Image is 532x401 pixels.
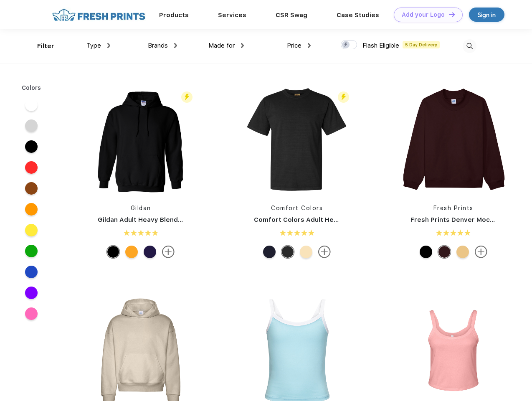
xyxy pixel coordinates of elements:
[475,246,487,258] img: more.svg
[174,43,177,48] img: dropdown.png
[162,246,175,258] img: more.svg
[463,39,476,53] img: desktop_search.svg
[159,11,189,19] a: Products
[254,216,390,223] a: Comfort Colors Adult Heavyweight T-Shirt
[362,42,399,49] span: Flash Eligible
[50,8,148,22] img: fo%20logo%202.webp
[85,84,196,195] img: func=resize&h=266
[107,246,119,258] div: Black
[107,43,110,48] img: dropdown.png
[287,42,301,49] span: Price
[403,41,440,48] span: 5 Day Delivery
[478,10,496,20] div: Sign in
[263,246,276,258] div: Navy
[125,246,138,258] div: Gold
[208,42,235,49] span: Made for
[241,84,352,195] img: func=resize&h=266
[86,42,101,49] span: Type
[241,43,244,48] img: dropdown.png
[281,246,294,258] div: Pepper
[148,42,168,49] span: Brands
[402,11,445,18] div: Add your Logo
[338,91,349,103] img: flash_active_toggle.svg
[308,43,311,48] img: dropdown.png
[181,91,193,103] img: flash_active_toggle.svg
[144,246,156,258] div: Purple
[300,246,312,258] div: Banana
[318,246,331,258] img: more.svg
[469,8,504,22] a: Sign in
[420,246,432,258] div: Black
[271,205,323,211] a: Comfort Colors
[98,216,280,223] a: Gildan Adult Heavy Blend 8 Oz. 50/50 Hooded Sweatshirt
[433,205,474,211] a: Fresh Prints
[37,41,54,51] div: Filter
[131,205,151,211] a: Gildan
[398,84,509,195] img: func=resize&h=266
[438,246,451,258] div: Burgundy
[449,12,455,17] img: DT
[15,84,48,92] div: Colors
[456,246,469,258] div: Bahama Yellow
